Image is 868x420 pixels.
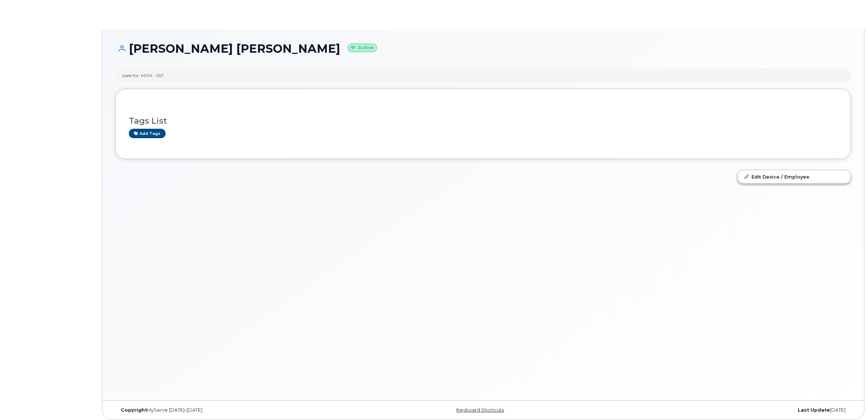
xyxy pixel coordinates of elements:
[456,407,504,413] a: Keyboard Shortcuts
[738,170,851,183] a: Edit Device / Employee
[122,72,164,79] div: Used for: MCM - SST
[129,129,166,138] a: Add tags
[115,42,851,55] h1: [PERSON_NAME] [PERSON_NAME]
[606,407,851,413] div: [DATE]
[348,44,377,52] small: Active
[115,407,361,413] div: MyServe [DATE]–[DATE]
[798,407,830,413] strong: Last Update
[121,407,147,413] strong: Copyright
[129,116,837,125] h3: Tags List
